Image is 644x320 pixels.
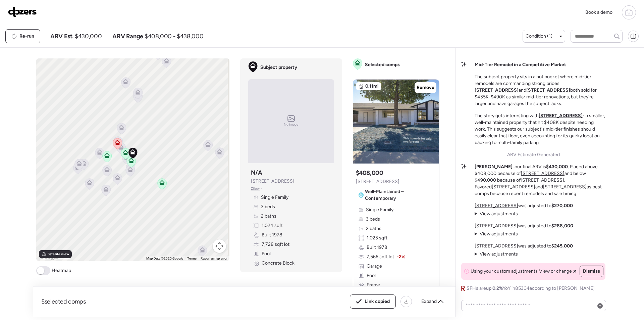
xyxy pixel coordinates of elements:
img: Logo [8,6,37,17]
span: [STREET_ADDRESS] [251,178,294,185]
a: [STREET_ADDRESS] [475,223,518,229]
p: , our final ARV is . Placed above $408,000 because of and below $490,000 because of . Favored and... [475,164,605,197]
span: View adjustments [480,211,518,217]
span: Re-run [19,33,34,40]
a: [STREET_ADDRESS] [475,87,519,93]
span: Map Data ©2025 Google [146,257,183,260]
span: Single Family [366,207,393,213]
span: Dismiss [583,268,600,275]
span: up 0.2% [486,285,503,291]
span: $408,000 - $438,000 [145,32,203,40]
a: [STREET_ADDRESS] [521,177,564,183]
span: No image [284,122,299,127]
strong: Mid-Tier Remodel in a Competitive Market [475,62,566,67]
span: 2 baths [366,225,381,232]
button: Map camera controls [213,239,226,253]
span: Condition (1) [526,33,552,40]
p: was adjusted to [475,223,573,229]
span: • [261,186,263,191]
summary: View adjustments [475,211,518,217]
span: Garage [367,263,382,270]
span: Frame [367,282,380,288]
strong: [PERSON_NAME] [475,164,513,170]
span: Book a demo [585,9,612,15]
span: Using your custom adjustments [471,268,538,275]
span: -2% [397,254,405,260]
summary: View adjustments [475,251,518,258]
span: 0.11mi [365,83,379,90]
span: 1,023 sqft [367,235,387,241]
p: The subject property sits in a hot pocket where mid-tier remodels are commanding strong prices. a... [475,74,605,107]
p: was adjusted to [475,243,573,249]
a: [STREET_ADDRESS] [475,203,518,209]
span: 7,728 sqft lot [262,241,289,248]
span: Subject property [260,64,297,71]
span: $430,000 [75,32,102,40]
h3: $408,000 [356,169,383,177]
span: Well-Maintained – Contemporary [365,188,434,202]
span: [STREET_ADDRESS] [356,178,399,185]
span: Satellite view [48,252,69,257]
span: Heatmap [52,267,71,274]
span: 3 beds [366,216,380,223]
span: 3 beds [261,203,275,210]
a: Open this area in Google Maps (opens a new window) [38,252,60,261]
span: ARV Est. [50,32,73,40]
span: 1,024 sqft [262,222,283,229]
span: Link copied [365,298,390,305]
strong: $270,000 [551,203,573,209]
a: [STREET_ADDRESS] [492,184,535,190]
span: Built 1978 [367,244,387,251]
span: Single Family [261,194,288,201]
span: Selected comps [365,61,400,68]
p: The story gets interesting with - a smaller, well-maintained property that hit $408K despite need... [475,112,605,146]
span: 7,566 sqft lot [367,254,394,260]
span: ARV Estimate Generated [507,151,560,158]
span: SFHs are YoY in 85304 according to [PERSON_NAME] [467,285,595,292]
span: View adjustments [480,251,518,257]
span: Concrete Block [262,260,294,267]
span: 2 baths [261,213,276,220]
span: Remove [417,84,434,91]
span: View or change [539,268,572,275]
span: Expand [421,298,437,305]
span: 5 selected comps [41,298,86,306]
strong: $288,000 [551,223,573,229]
span: Built 1978 [262,232,282,238]
a: Report a map error [201,257,227,260]
a: [STREET_ADDRESS] [539,113,583,119]
p: was adjusted to [475,202,573,209]
span: Pool [262,250,271,257]
h3: N/A [251,169,262,177]
a: [STREET_ADDRESS] [521,171,565,176]
a: [STREET_ADDRESS] [543,184,587,190]
summary: View adjustments [475,231,518,237]
a: [STREET_ADDRESS] [526,87,570,93]
a: View or change [539,268,576,275]
img: Google [38,252,60,261]
a: Terms (opens in new tab) [187,257,197,260]
span: ARV Range [112,32,143,40]
a: [STREET_ADDRESS] [475,243,518,249]
span: Zillow [251,186,260,191]
strong: $245,000 [551,243,573,249]
span: Pool [367,272,376,279]
strong: $430,000 [546,164,568,170]
span: View adjustments [480,231,518,237]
